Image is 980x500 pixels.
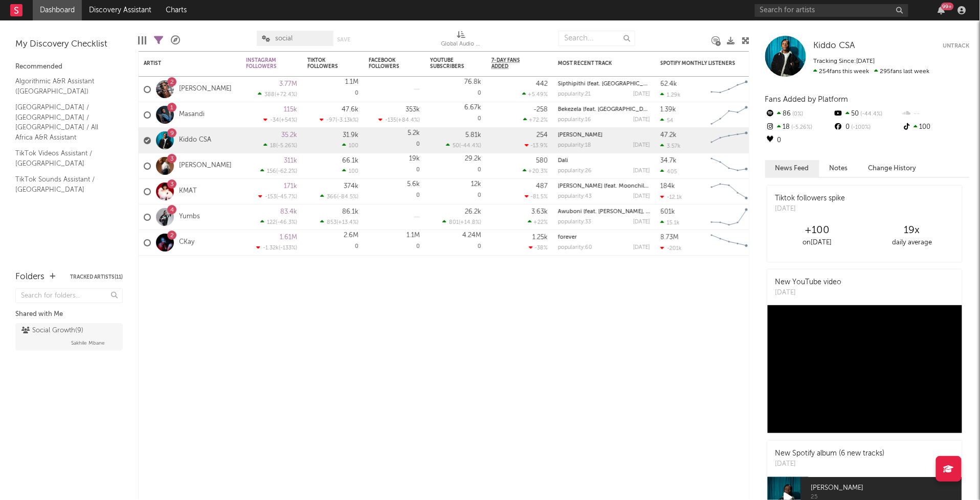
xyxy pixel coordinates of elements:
a: [PERSON_NAME] [179,162,232,170]
span: -135 [385,118,396,123]
div: 0 [307,230,359,255]
div: 99 + [941,3,954,10]
div: -38 % [529,244,548,251]
div: ( ) [263,142,297,149]
a: Dali [558,158,568,164]
div: 442 [536,81,548,87]
div: 50 [833,107,901,121]
svg: Chart title [706,128,752,153]
div: Dali [558,158,650,164]
div: ( ) [442,219,481,225]
span: -153 [265,194,276,200]
div: ( ) [260,168,297,174]
div: ( ) [258,91,297,98]
div: Facebook Followers [369,57,405,70]
div: ( ) [320,219,359,225]
a: Algorithmic A&R Assistant ([GEOGRAPHIC_DATA]) [15,76,113,97]
a: Kiddo CSA [814,41,855,51]
div: [DATE] [633,143,650,148]
div: 29.2k [465,155,481,162]
div: 0 [369,128,420,153]
div: ( ) [260,219,297,225]
span: 18 [270,143,276,149]
div: Sipthipithi (feat. Moozlie) [558,81,650,87]
input: Search... [559,31,635,46]
div: popularity: 21 [558,92,591,97]
span: -44.4 % [859,111,882,117]
div: 1.1M [407,232,420,239]
div: 0 [430,179,481,204]
span: 122 [267,220,276,225]
span: 100 [349,143,359,149]
span: Fans Added by Platform [765,96,849,103]
span: 801 [449,220,459,225]
div: popularity: 16 [558,117,591,123]
span: Tracking Since: [DATE] [814,58,875,64]
div: Global Audio Streams Daily Growth [441,26,482,55]
span: 0 % [791,111,804,117]
div: 12k [471,181,481,188]
div: Social Growth ( 9 ) [21,325,83,337]
a: forever [558,235,577,240]
div: A&R Pipeline [171,26,180,55]
div: ( ) [256,244,297,251]
span: -5.26 % [278,143,296,149]
span: social [275,35,293,42]
div: Tiktok followers spike [775,193,845,204]
span: Sakhile Mbane [71,337,105,349]
div: forever [558,235,650,240]
div: [DATE] [633,168,650,174]
span: -100 % [850,125,871,130]
div: 66.1k [342,157,359,164]
div: +20.3 % [523,168,548,174]
div: Folders [15,271,44,283]
div: 601k [660,209,675,215]
div: popularity: 33 [558,219,591,225]
div: 487 [536,183,548,190]
div: +5.49 % [522,91,548,98]
a: [GEOGRAPHIC_DATA] / [GEOGRAPHIC_DATA] / [GEOGRAPHIC_DATA] / All Africa A&R Assistant [15,102,113,143]
a: [PERSON_NAME] [179,85,232,94]
div: 3.63k [531,209,548,215]
div: 580 [536,157,548,164]
div: 115k [284,106,297,113]
div: 100 [902,121,970,134]
div: Awuboni (feat. Nia Pearl, Zani, Makhanj & Teddy Moloi) [558,209,650,215]
span: 295 fans last week [814,69,930,75]
a: Awuboni (feat. [PERSON_NAME], [PERSON_NAME], [PERSON_NAME] & [PERSON_NAME]) [558,209,791,215]
div: ( ) [320,193,359,200]
svg: Chart title [706,77,752,102]
div: 1.25k [532,234,548,241]
div: 5.6k [407,181,420,188]
a: TikTok Videos Assistant / [GEOGRAPHIC_DATA] [15,148,113,169]
div: New Spotify album (6 new tracks) [775,448,885,459]
span: 7-Day Fans Added [492,57,532,70]
div: Mina Nawe [558,132,650,138]
div: daily average [865,237,960,249]
div: 47.6k [342,106,359,113]
div: Instagram Followers [246,57,282,70]
button: 99+ [938,6,945,14]
button: News Feed [765,160,819,177]
input: Search for artists [755,4,908,17]
div: [DATE] [633,219,650,225]
div: Shared with Me [15,308,123,321]
div: YouTube Subscribers [430,57,466,70]
span: +13.4 % [338,220,357,225]
span: -84.5 % [339,194,357,200]
div: 86.1k [342,209,359,215]
button: Notes [819,160,858,177]
a: Sipthipithi (feat. [GEOGRAPHIC_DATA]) [558,81,661,87]
div: 405 [660,168,677,175]
div: popularity: 18 [558,143,591,148]
div: 0 [430,153,481,178]
span: 50 [453,143,459,149]
div: -201k [660,245,682,252]
div: 171k [284,183,297,190]
span: 853 [327,220,337,225]
div: -- [902,107,970,121]
div: popularity: 43 [558,194,592,199]
div: 0 [430,77,481,102]
span: -34 [270,118,279,123]
a: Yumbs [179,213,200,221]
